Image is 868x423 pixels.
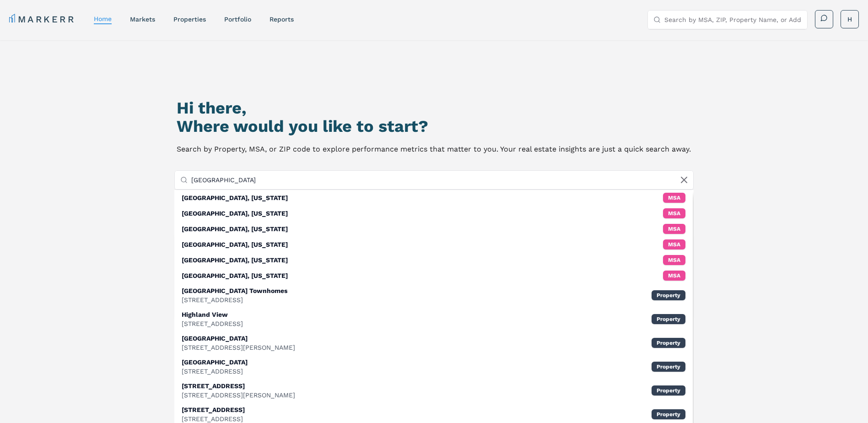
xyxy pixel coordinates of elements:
div: [GEOGRAPHIC_DATA] [182,358,248,367]
div: [STREET_ADDRESS] [182,405,245,414]
div: MSA [663,271,685,281]
a: properties [173,16,206,23]
a: home [94,15,112,22]
input: Search by MSA, ZIP, Property Name, or Address [191,171,688,189]
span: H [847,15,852,24]
div: Property [652,409,685,419]
div: MSA [663,208,685,218]
div: MSA: Parker, Kansas [174,268,693,283]
div: Property: 925 Highland Avenue [174,379,693,402]
div: Property: Highland View [174,307,693,331]
div: MSA: Highland, Kansas [174,237,693,252]
div: [GEOGRAPHIC_DATA], [US_STATE] [182,271,288,280]
div: [STREET_ADDRESS] [182,367,248,376]
input: Search by MSA, ZIP, Property Name, or Address [664,11,802,29]
a: Portfolio [224,16,251,23]
h1: Hi there, [177,99,691,117]
div: Property [652,290,685,300]
p: Search by Property, MSA, or ZIP code to explore performance metrics that matter to you. Your real... [177,143,691,156]
h2: Where would you like to start? [177,117,691,136]
button: H [841,10,859,28]
div: MSA: Parkville, Missouri [174,252,693,268]
div: Highland View [182,310,243,319]
div: [GEOGRAPHIC_DATA], [US_STATE] [182,224,288,233]
div: MSA [663,255,685,265]
div: MSA [663,239,685,249]
div: [GEOGRAPHIC_DATA], [US_STATE] [182,255,288,265]
div: Property [652,385,685,396]
div: [GEOGRAPHIC_DATA] [182,334,295,343]
div: MSA: Highland Park, Michigan [174,190,693,206]
div: Property [652,314,685,324]
div: Property: Highland Park [174,331,693,355]
div: [STREET_ADDRESS][PERSON_NAME] [182,390,295,400]
div: [STREET_ADDRESS][PERSON_NAME] [182,343,295,352]
a: reports [270,16,294,23]
a: MARKERR [9,13,75,26]
div: [STREET_ADDRESS] [182,319,243,328]
div: Property [652,338,685,348]
a: markets [130,16,155,23]
div: [GEOGRAPHIC_DATA], [US_STATE] [182,209,288,218]
div: MSA [663,193,685,203]
div: MSA: Highland Park, Illinois [174,206,693,221]
div: Property: Highland Ridge [174,355,693,379]
div: [STREET_ADDRESS] [182,381,295,390]
div: [STREET_ADDRESS] [182,295,287,304]
div: [GEOGRAPHIC_DATA], [US_STATE] [182,193,288,202]
div: MSA [663,224,685,234]
div: Property: Highland Park Townhomes [174,283,693,307]
div: [GEOGRAPHIC_DATA] Townhomes [182,286,287,295]
div: MSA: Highland Park, New Jersey [174,221,693,237]
div: Property [652,362,685,372]
div: [GEOGRAPHIC_DATA], [US_STATE] [182,240,288,249]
